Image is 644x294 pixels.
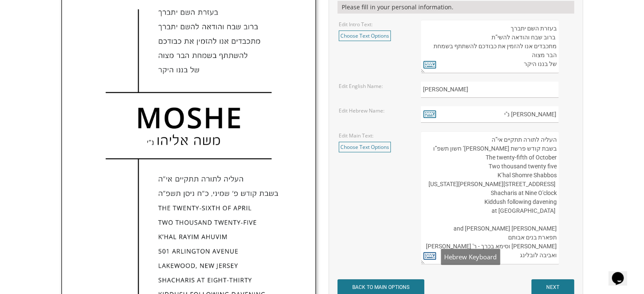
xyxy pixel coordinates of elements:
[339,21,373,28] label: Edit Intro Text:
[339,132,373,139] label: Edit Main Text:
[421,131,558,264] textarea: העליה לתורה תתקיים אי”ה בשבת קודש פרשת לך לך ח’ חשון תשע”ט The twenty-eighth of October Two thous...
[337,1,574,14] div: Please fill in your personal information.
[339,107,384,114] label: Edit Hebrew Name:
[339,142,391,152] a: Choose Text Options
[339,82,383,90] label: Edit English Name:
[421,20,558,73] textarea: בעזרת השם יתברך We would be honored to have you join us at the Seudas Bar Mitzvah of our dear son
[608,260,636,286] iframe: chat widget
[339,30,391,41] a: Choose Text Options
